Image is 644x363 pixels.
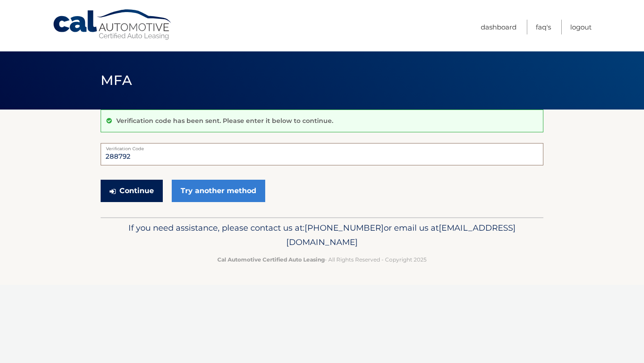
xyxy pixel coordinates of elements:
[305,223,384,233] span: [PHONE_NUMBER]
[536,20,551,34] a: FAQ's
[101,143,543,150] label: Verification Code
[106,221,538,249] p: If you need assistance, please contact us at: or email us at
[172,180,265,202] a: Try another method
[570,20,592,34] a: Logout
[286,223,516,247] span: [EMAIL_ADDRESS][DOMAIN_NAME]
[52,9,173,41] a: Cal Automotive
[101,72,132,89] span: MFA
[101,180,163,202] button: Continue
[481,20,517,34] a: Dashboard
[106,255,538,264] p: - All Rights Reserved - Copyright 2025
[217,256,325,263] strong: Cal Automotive Certified Auto Leasing
[116,117,333,125] p: Verification code has been sent. Please enter it below to continue.
[101,143,543,165] input: Verification Code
